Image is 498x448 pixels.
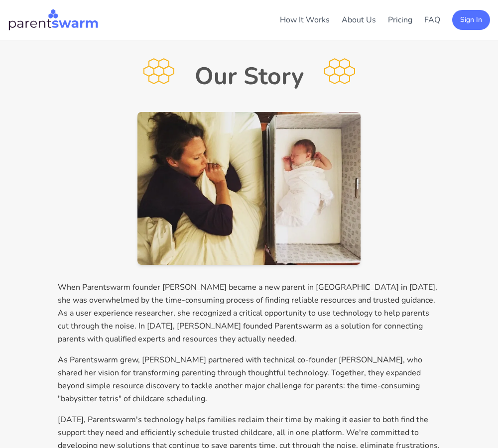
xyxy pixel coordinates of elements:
button: Sign In [452,10,490,30]
a: Sign In [452,14,490,25]
img: Parentswarm Logo [8,8,99,32]
img: Parent and baby sleeping peacefully [137,112,361,265]
a: How It Works [280,14,330,25]
a: FAQ [424,14,440,25]
p: As Parentswarm grew, [PERSON_NAME] partnered with technical co-founder [PERSON_NAME], who shared ... [58,353,440,405]
p: When Parentswarm founder [PERSON_NAME] became a new parent in [GEOGRAPHIC_DATA] in [DATE], she wa... [58,281,440,345]
h1: Our Story [195,64,304,88]
a: About Us [342,14,376,25]
a: Pricing [388,14,412,25]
